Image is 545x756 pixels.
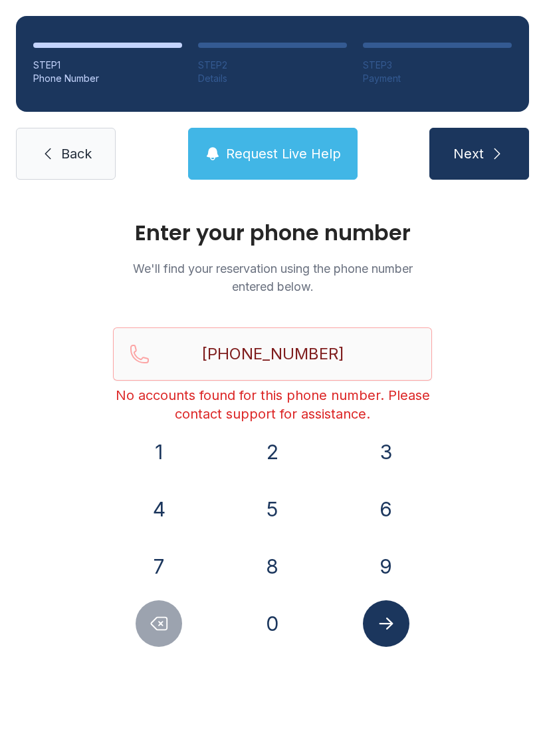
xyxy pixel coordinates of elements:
button: 8 [249,543,296,590]
span: Next [453,144,484,163]
input: Reservation phone number [113,327,432,381]
button: 0 [249,600,296,647]
h1: Enter your phone number [113,222,432,244]
button: 2 [249,429,296,475]
div: STEP 3 [363,59,512,72]
div: Phone Number [33,72,182,85]
p: We'll find your reservation using the phone number entered below. [113,260,432,295]
span: Request Live Help [226,144,341,163]
button: 3 [363,429,409,475]
button: 1 [136,429,182,475]
div: Details [198,72,347,85]
button: 4 [136,486,182,532]
button: Delete number [136,600,182,647]
button: 5 [249,486,296,532]
div: STEP 1 [33,59,182,72]
div: Payment [363,72,512,85]
span: Back [61,144,92,163]
button: 6 [363,486,409,532]
button: Submit lookup form [363,600,409,647]
div: No accounts found for this phone number. Please contact support for assistance. [113,386,432,423]
div: STEP 2 [198,59,347,72]
button: 9 [363,543,409,590]
button: 7 [136,543,182,590]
